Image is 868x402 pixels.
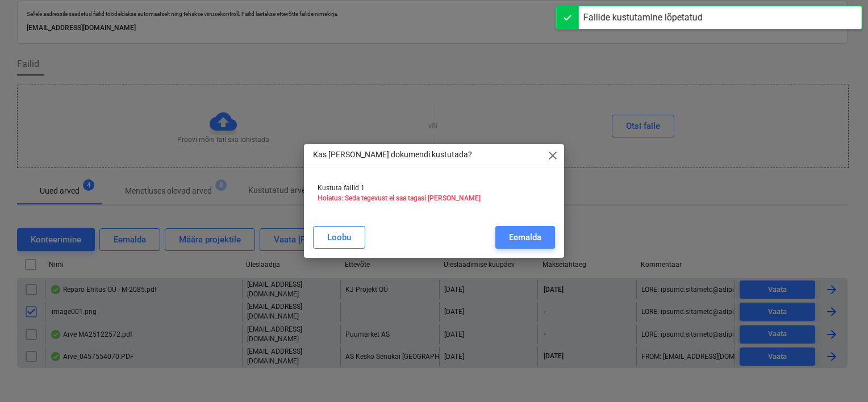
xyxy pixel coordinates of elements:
div: Loobu [327,230,351,245]
button: Eemalda [495,226,555,249]
p: Kustuta failid 1 [318,183,550,193]
span: close [546,149,560,162]
div: Failide kustutamine lõpetatud [583,11,703,24]
p: Hoiatus: Seda tegevust ei saa tagasi [PERSON_NAME] [318,194,550,203]
button: Loobu [313,226,365,249]
div: Eemalda [509,230,541,245]
p: Kas [PERSON_NAME] dokumendi kustutada? [313,149,472,161]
